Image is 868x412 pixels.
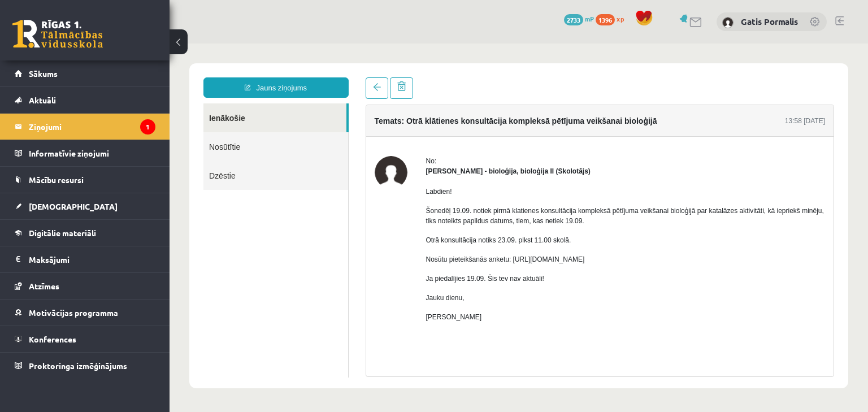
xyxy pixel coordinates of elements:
div: 13:58 [DATE] [615,72,656,83]
span: Konferences [29,334,76,344]
span: Mācību resursi [29,175,84,185]
span: Aktuāli [29,95,56,105]
div: No: [257,112,656,123]
p: Labdien! [257,143,656,153]
a: Mācību resursi [15,167,155,193]
a: [DEMOGRAPHIC_DATA] [15,193,155,219]
a: Digitālie materiāli [15,220,155,246]
span: [DEMOGRAPHIC_DATA] [29,201,118,211]
span: mP [585,14,594,23]
a: Sākums [15,60,155,86]
span: Proktoringa izmēģinājums [29,361,127,371]
a: Jauns ziņojums [34,34,179,54]
img: Gatis Pormalis [722,17,734,28]
a: Motivācijas programma [15,300,155,326]
p: [PERSON_NAME] [257,268,656,279]
a: 1396 xp [596,14,630,23]
h4: Temats: Otrā klātienes konsultācija kompleksā pētījuma veikšanai bioloģijā [205,73,488,82]
legend: Informatīvie ziņojumi [29,140,155,166]
a: Atzīmes [15,273,155,299]
img: Elza Saulīte - bioloģija, bioloģija II [205,112,238,145]
span: 1396 [596,14,615,25]
a: Gatis Pormalis [741,16,798,27]
p: Jauku dienu, [257,249,656,259]
a: Maksājumi [15,246,155,272]
legend: Ziņojumi [29,114,155,140]
p: Nosūtu pieteikšanās anketu: [URL][DOMAIN_NAME] [257,211,656,221]
p: Ja piedalījies 19.09. Šis tev nav aktuāli! [257,230,656,240]
i: 1 [140,119,155,135]
legend: Maksājumi [29,246,155,272]
a: Aktuāli [15,87,155,113]
span: Sākums [29,68,58,79]
a: Ziņojumi1 [15,114,155,140]
a: Ienākošie [34,60,177,89]
span: Digitālie materiāli [29,228,96,238]
span: 2733 [564,14,583,25]
p: Šonedēļ 19.09. notiek pirmā klatienes konsultācija kompleksā pētījuma veikšanai bioloģijā par kat... [257,162,656,183]
a: Rīgas 1. Tālmācības vidusskola [12,20,103,48]
strong: [PERSON_NAME] - bioloģija, bioloģija II (Skolotājs) [257,124,421,132]
a: 2733 mP [564,14,594,23]
a: Informatīvie ziņojumi [15,140,155,166]
span: Motivācijas programma [29,307,118,318]
p: Otrā konsultācija notiks 23.09. plkst 11.00 skolā. [257,192,656,202]
span: Atzīmes [29,281,59,291]
a: Dzēstie [34,118,179,146]
a: Nosūtītie [34,89,179,118]
a: Proktoringa izmēģinājums [15,353,155,379]
a: Konferences [15,326,155,352]
span: xp [617,14,624,23]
